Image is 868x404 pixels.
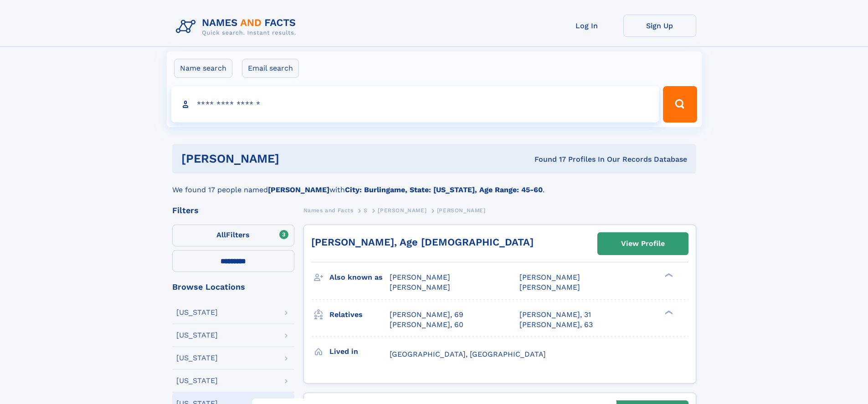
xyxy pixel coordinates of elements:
[176,332,218,339] div: [US_STATE]
[623,15,696,37] a: Sign Up
[663,309,673,315] div: ❯
[174,59,232,78] label: Name search
[364,205,368,216] a: S
[550,15,623,37] a: Log In
[181,153,407,164] h1: [PERSON_NAME]
[216,230,226,239] span: All
[519,320,593,330] a: [PERSON_NAME], 63
[329,344,390,359] h3: Lived in
[176,354,218,362] div: [US_STATE]
[390,310,463,320] a: [PERSON_NAME], 69
[378,205,426,216] a: [PERSON_NAME]
[390,273,450,281] span: [PERSON_NAME]
[378,207,426,214] span: [PERSON_NAME]
[303,205,354,216] a: Names and Facts
[519,310,591,320] a: [PERSON_NAME], 31
[364,207,368,214] span: S
[390,350,546,358] span: [GEOGRAPHIC_DATA], [GEOGRAPHIC_DATA]
[172,225,294,246] label: Filters
[172,174,696,195] div: We found 17 people named with .
[519,273,580,281] span: [PERSON_NAME]
[390,320,463,330] a: [PERSON_NAME], 60
[407,154,687,164] div: Found 17 Profiles In Our Records Database
[598,233,688,255] a: View Profile
[663,272,673,278] div: ❯
[172,206,294,215] div: Filters
[171,86,659,123] input: search input
[176,309,218,316] div: [US_STATE]
[390,283,450,291] span: [PERSON_NAME]
[242,59,299,78] label: Email search
[621,233,665,254] div: View Profile
[176,377,218,384] div: [US_STATE]
[311,236,534,248] a: [PERSON_NAME], Age [DEMOGRAPHIC_DATA]
[437,207,486,214] span: [PERSON_NAME]
[268,185,329,194] b: [PERSON_NAME]
[329,307,390,322] h3: Relatives
[345,185,543,194] b: City: Burlingame, State: [US_STATE], Age Range: 45-60
[663,86,697,123] button: Search Button
[172,283,294,291] div: Browse Locations
[172,15,303,39] img: Logo Names and Facts
[519,283,580,291] span: [PERSON_NAME]
[329,270,390,285] h3: Also known as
